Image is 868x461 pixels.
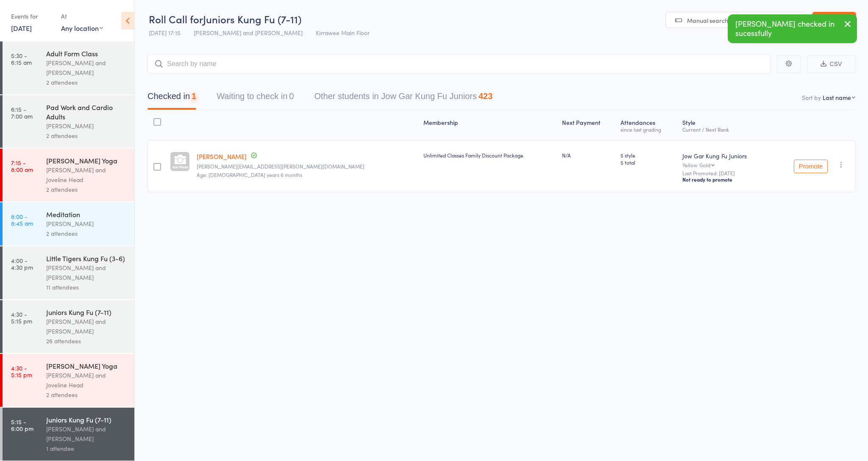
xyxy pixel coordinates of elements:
[620,159,675,166] span: 5 total
[46,336,127,346] div: 26 attendees
[3,149,134,202] a: 7:15 -8:00 am[PERSON_NAME] Yoga[PERSON_NAME] and Joveline Head2 attendees
[197,152,247,161] a: [PERSON_NAME]
[11,418,33,432] time: 5:15 - 6:00 pm
[61,23,103,33] div: Any location
[46,415,127,424] div: Juniors Kung Fu (7-11)
[46,229,127,238] div: 2 attendees
[203,12,301,26] span: Juniors Kung Fu (7-11)
[46,282,127,292] div: 11 attendees
[682,176,768,183] div: Not ready to promote
[197,163,416,169] small: kendall.bascetta@gmail.com
[3,354,134,407] a: 4:30 -5:15 pm[PERSON_NAME] Yoga[PERSON_NAME] and Joveline Head2 attendees
[682,152,768,160] div: Jow Gar Kung Fu Juniors
[3,246,134,299] a: 4:00 -4:30 pmLittle Tigers Kung Fu (3-6)[PERSON_NAME] and [PERSON_NAME]11 attendees
[46,219,127,229] div: [PERSON_NAME]
[802,93,821,102] label: Sort by
[46,102,127,121] div: Pad Work and Cardio Adults
[46,185,127,194] div: 2 attendees
[679,114,771,136] div: Style
[314,87,492,110] button: Other students in Jow Gar Kung Fu Juniors423
[46,77,127,87] div: 2 attendees
[46,263,127,282] div: [PERSON_NAME] and [PERSON_NAME]
[147,87,196,110] button: Checked in1
[562,152,614,159] div: N/A
[682,127,768,132] div: Current / Next Rank
[11,159,33,173] time: 7:15 - 8:00 am
[11,9,53,23] div: Events for
[11,106,33,119] time: 6:15 - 7:00 am
[61,9,103,23] div: At
[682,162,768,168] div: Yellow
[687,16,728,25] span: Manual search
[620,152,675,159] span: 5 style
[217,87,294,110] button: Waiting to check in0
[46,210,127,219] div: Meditation
[823,93,851,102] div: Last name
[3,408,134,461] a: 5:15 -6:00 pmJuniors Kung Fu (7-11)[PERSON_NAME] and [PERSON_NAME]1 attendee
[316,28,370,37] span: Kirrawee Main Floor
[3,300,134,353] a: 4:30 -5:15 pmJuniors Kung Fu (7-11)[PERSON_NAME] and [PERSON_NAME]26 attendees
[728,14,857,43] div: [PERSON_NAME] checked in sucessfully
[479,91,492,101] div: 423
[194,28,303,37] span: [PERSON_NAME] and [PERSON_NAME]
[3,202,134,246] a: 8:00 -8:45 amMeditation[PERSON_NAME]2 attendees
[11,213,33,226] time: 8:00 - 8:45 am
[289,91,294,101] div: 0
[682,170,768,176] small: Last Promoted: [DATE]
[46,424,127,444] div: [PERSON_NAME] and [PERSON_NAME]
[699,162,710,168] div: Gold
[807,55,855,73] button: CSV
[46,370,127,390] div: [PERSON_NAME] and Joveline Head
[197,171,302,178] span: Age: [DEMOGRAPHIC_DATA] years 6 months
[147,54,771,74] input: Search by name
[617,114,679,136] div: Atten­dances
[559,114,618,136] div: Next Payment
[11,257,33,271] time: 4:00 - 4:30 pm
[46,49,127,58] div: Adult Form Class
[149,28,181,37] span: [DATE] 17:15
[149,12,203,26] span: Roll Call for
[46,121,127,131] div: [PERSON_NAME]
[11,52,32,66] time: 5:30 - 6:15 am
[794,160,828,173] button: Promote
[46,444,127,453] div: 1 attendee
[420,114,559,136] div: Membership
[46,361,127,370] div: [PERSON_NAME] Yoga
[46,131,127,141] div: 2 attendees
[3,95,134,148] a: 6:15 -7:00 amPad Work and Cardio Adults[PERSON_NAME]2 attendees
[46,254,127,263] div: Little Tigers Kung Fu (3-6)
[192,91,196,101] div: 1
[46,58,127,77] div: [PERSON_NAME] and [PERSON_NAME]
[46,317,127,336] div: [PERSON_NAME] and [PERSON_NAME]
[423,152,555,159] div: Unlimited Classes Family Discount Package
[46,307,127,317] div: Juniors Kung Fu (7-11)
[11,23,32,33] a: [DATE]
[812,12,856,29] a: Exit roll call
[46,165,127,185] div: [PERSON_NAME] and Joveline Head
[46,390,127,400] div: 2 attendees
[46,156,127,165] div: [PERSON_NAME] Yoga
[11,364,32,378] time: 4:30 - 5:15 pm
[11,311,32,324] time: 4:30 - 5:15 pm
[3,41,134,94] a: 5:30 -6:15 amAdult Form Class[PERSON_NAME] and [PERSON_NAME]2 attendees
[620,127,675,132] div: since last grading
